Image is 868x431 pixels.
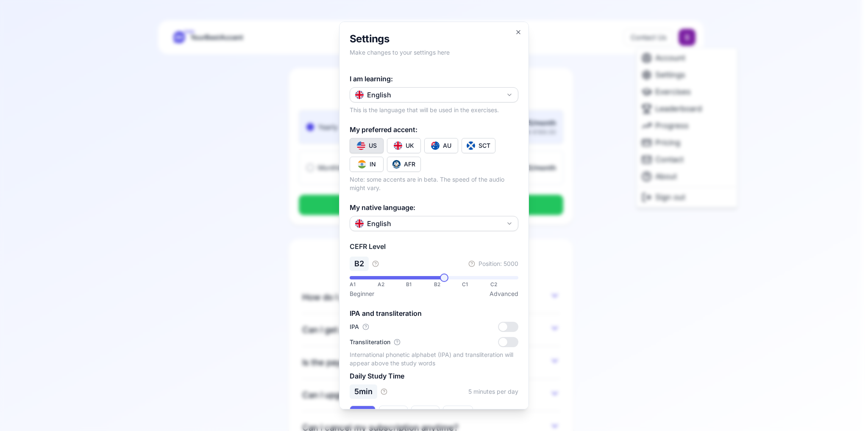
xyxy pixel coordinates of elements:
[406,141,414,150] div: UK
[490,290,518,298] span: Advanced
[350,290,374,298] span: Beginner
[387,138,421,153] button: Toggle en-UK
[424,138,458,153] button: Toggle en-AU
[479,141,490,150] div: SCT
[350,74,393,84] label: I am learning:
[387,157,421,172] button: Toggle en-US-AFR
[358,160,366,169] img: in
[350,281,378,288] div: A1
[467,141,475,150] img: gb-sct
[350,175,518,192] p: Note: some accents are in beta. The speed of the audio might vary.
[350,32,518,46] h2: Settings
[350,323,359,331] span: IPA
[411,406,440,419] button: 15 min
[350,309,422,318] label: IPA and transliteration
[370,160,376,169] div: IN
[434,281,462,288] div: B2
[462,138,495,153] button: Toggle en-GB-SCT
[490,281,518,288] div: C2
[378,281,406,288] div: A2
[350,138,384,153] button: Toggle en-US
[357,141,365,150] img: us
[392,160,401,169] img: en-US-AFR flag
[394,141,402,150] img: uk
[350,106,499,114] p: This is the language that will be used in the exercises.
[462,281,490,288] div: C1
[431,141,440,150] img: au
[355,91,364,99] img: en
[350,125,417,134] label: My preferred accent:
[355,219,364,228] img: en
[355,218,391,229] div: English
[406,281,434,288] div: B1
[443,141,451,150] div: AU
[468,387,518,396] span: 5 minutes per day
[369,141,377,150] div: US
[350,257,369,271] div: B2
[379,406,408,419] button: 10 min
[404,160,415,169] div: AFR
[355,90,391,100] div: English
[350,241,518,251] h3: CEFR Level
[350,157,384,172] button: Toggle en-IN
[479,260,518,268] span: Position: 5000
[350,384,377,399] div: 5 min
[350,406,376,419] button: 5 min
[350,202,415,213] label: My native language:
[350,351,518,367] p: International phonetic alphabet (IPA) and transliteration will appear above the study words
[350,48,518,57] p: Make changes to your settings here
[443,406,473,419] button: 20 min
[350,338,390,346] span: Transliteration
[350,372,404,380] label: Daily Study Time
